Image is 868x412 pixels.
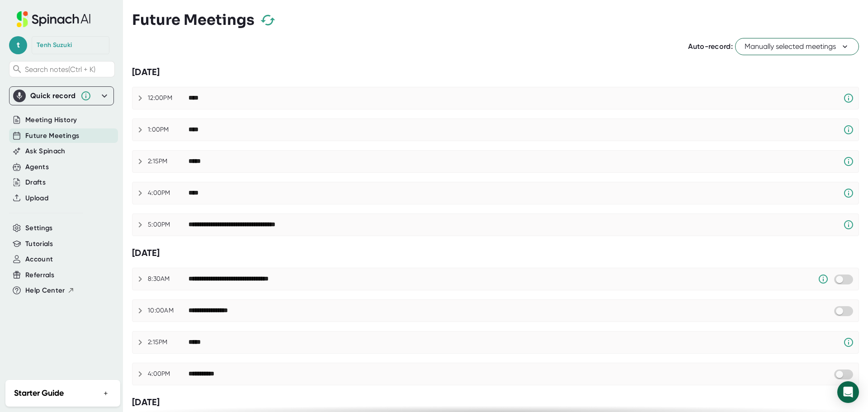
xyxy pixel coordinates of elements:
[30,91,76,100] div: Quick record
[132,66,859,78] div: [DATE]
[25,162,49,172] button: Agents
[148,275,189,283] div: 8:30AM
[148,370,189,378] div: 4:00PM
[37,41,72,49] div: Tenh Suzuki
[837,381,859,403] div: Open Intercom Messenger
[843,219,854,230] svg: Spinach requires a video conference link.
[25,239,53,249] button: Tutorials
[148,338,189,346] div: 2:15PM
[148,126,189,134] div: 1:00PM
[25,177,46,188] button: Drafts
[25,193,48,204] button: Upload
[25,115,77,125] button: Meeting History
[745,41,849,52] span: Manually selected meetings
[843,188,854,199] svg: Spinach requires a video conference link.
[818,274,829,284] svg: Someone has manually disabled Spinach from this meeting.
[843,337,854,348] svg: Spinach requires a video conference link.
[688,42,733,51] span: Auto-record:
[148,189,189,197] div: 4:00PM
[843,93,854,104] svg: Spinach requires a video conference link.
[132,397,859,408] div: [DATE]
[25,254,53,265] button: Account
[25,285,65,296] span: Help Center
[100,387,112,400] button: +
[843,124,854,135] svg: Spinach requires a video conference link.
[148,94,189,102] div: 12:00PM
[25,223,53,233] button: Settings
[25,146,66,156] button: Ask Spinach
[148,221,189,229] div: 5:00PM
[735,38,859,55] button: Manually selected meetings
[25,285,75,296] button: Help Center
[9,36,27,54] span: t
[148,307,189,315] div: 10:00AM
[25,65,95,74] span: Search notes (Ctrl + K)
[25,131,79,141] button: Future Meetings
[13,87,110,105] div: Quick record
[132,11,255,28] h3: Future Meetings
[148,157,189,166] div: 2:15PM
[25,270,54,280] button: Referrals
[843,156,854,167] svg: Spinach requires a video conference link.
[132,247,859,259] div: [DATE]
[14,387,64,399] h2: Starter Guide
